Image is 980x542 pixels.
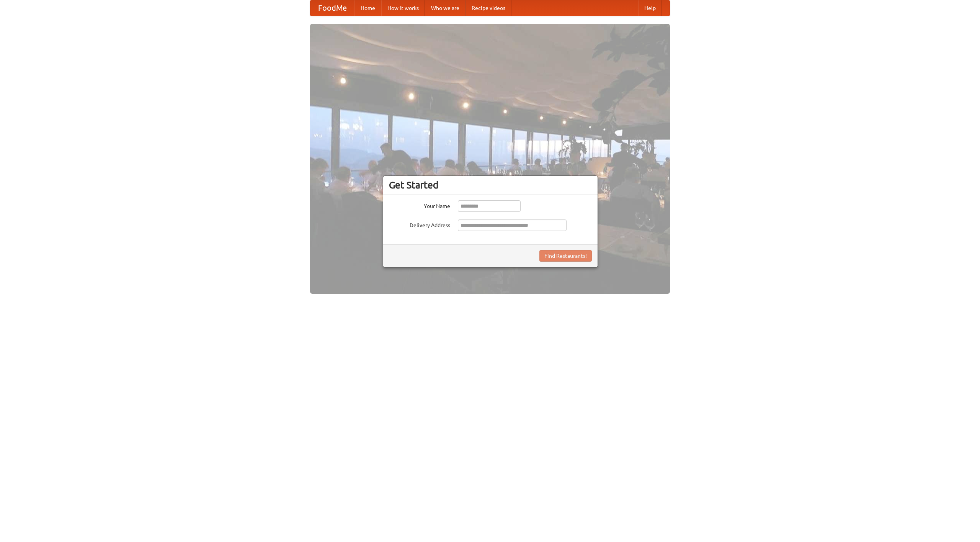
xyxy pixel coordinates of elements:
a: Recipe videos [465,0,511,16]
a: FoodMe [310,0,354,16]
a: Who we are [425,0,465,16]
h3: Get Started [389,179,592,191]
button: Find Restaurants! [539,250,592,262]
a: How it works [381,0,425,16]
a: Home [354,0,381,16]
label: Your Name [389,200,450,210]
a: Help [638,0,662,16]
label: Delivery Address [389,219,450,229]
